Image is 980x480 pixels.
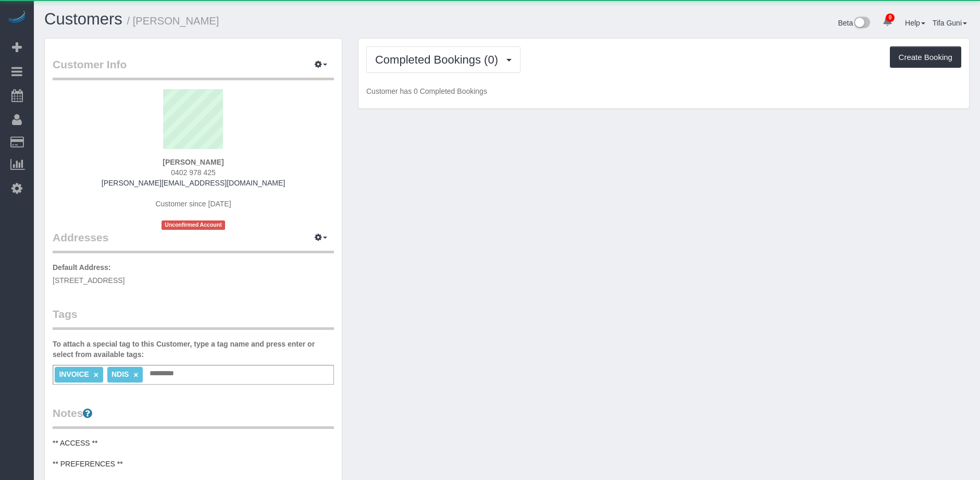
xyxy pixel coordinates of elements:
span: 0 [886,14,895,22]
a: Tifa Guni [933,19,967,27]
label: To attach a special tag to this Customer, type a tag name and press enter or select from availabl... [53,339,334,360]
span: Customer since [DATE] [155,200,231,208]
span: 0402 978 425 [171,168,216,177]
label: Default Address: [53,262,111,273]
span: Unconfirmed Account [162,220,225,229]
p: Customer has 0 Completed Bookings [366,86,961,96]
legend: Notes [53,405,334,429]
button: Create Booking [890,46,961,68]
button: Completed Bookings (0) [366,46,520,73]
span: [STREET_ADDRESS] [53,276,125,285]
a: 0 [877,10,898,33]
a: [PERSON_NAME][EMAIL_ADDRESS][DOMAIN_NAME] [102,179,285,187]
a: Beta [838,19,870,27]
legend: Tags [53,306,334,330]
small: / [PERSON_NAME] [127,15,219,27]
a: × [133,371,138,379]
img: Automaid Logo [6,10,27,25]
legend: Customer Info [53,57,334,80]
span: Completed Bookings (0) [375,53,503,66]
span: INVOICE [59,370,89,378]
a: Customers [44,10,122,28]
span: NDIS [111,370,129,378]
a: Help [905,19,925,27]
strong: [PERSON_NAME] [163,158,224,166]
img: New interface [853,17,870,30]
a: × [94,371,98,379]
